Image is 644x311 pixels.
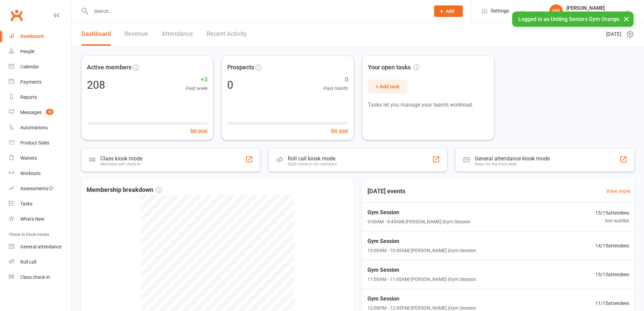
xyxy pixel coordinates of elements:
[9,120,71,135] a: Automations
[367,266,476,274] span: Gym Session
[9,135,71,151] a: Product Sales
[20,259,36,265] div: Roll call
[9,44,71,59] a: People
[87,63,132,72] span: Active members
[9,74,71,90] a: Payments
[100,155,142,162] div: Class kiosk mode
[186,75,208,85] span: +3
[20,274,50,280] div: Class check-in
[595,271,629,278] span: 15 / 15 attendees
[9,90,71,105] a: Reports
[227,80,233,90] div: 0
[81,22,111,46] a: Dashboard
[46,109,53,115] span: 10
[100,162,142,166] div: Members self check-in
[9,270,71,285] a: Class kiosk mode
[491,3,509,19] span: Settings
[20,49,34,54] div: People
[20,155,37,161] div: Waivers
[288,162,337,166] div: Staff check-in for members
[566,5,625,11] div: [PERSON_NAME]
[595,217,629,224] span: 3 on waitlist
[367,218,471,225] span: 9:00AM - 9:45AM | [PERSON_NAME] | Gym Session
[9,29,71,44] a: Dashboard
[331,127,348,134] button: Set goal
[20,244,62,249] div: General attendance
[566,11,625,17] div: Uniting Seniors Gym Orange
[324,85,348,92] span: Past month
[620,12,633,26] button: ×
[207,22,247,46] a: Recent Activity
[367,275,476,283] span: 11:00AM - 11:45AM | [PERSON_NAME] | Gym Session
[186,85,208,92] span: Past week
[518,16,621,22] span: Logged in as Uniting Seniors Gym Orange.
[87,80,105,90] div: 208
[549,4,563,18] div: VG
[20,201,32,206] div: Tasks
[190,127,208,134] button: Set goal
[324,75,348,85] span: 0
[9,166,71,181] a: Workouts
[367,208,471,217] span: Gym Session
[446,8,454,14] span: Add
[8,7,25,24] a: Clubworx
[9,59,71,74] a: Calendar
[20,94,37,100] div: Reports
[9,212,71,227] a: What's New
[367,294,476,303] span: Gym Session
[368,80,407,94] button: + Add task
[20,171,41,176] div: Workouts
[9,105,71,120] a: Messages 10
[20,34,44,39] div: Dashboard
[20,140,49,146] div: Product Sales
[89,6,425,16] input: Search...
[20,64,39,69] div: Calendar
[9,196,71,212] a: Tasks
[9,239,71,254] a: General attendance kiosk mode
[475,162,550,166] div: Great for the front desk
[288,155,337,162] div: Roll call kiosk mode
[227,63,254,72] span: Prospects
[368,101,488,109] p: Tasks let you manage your team's workload.
[20,110,42,115] div: Messages
[595,209,629,217] span: 15 / 15 attendees
[20,79,42,85] div: Payments
[367,247,476,254] span: 10:00AM - 10:45AM | [PERSON_NAME] | Gym Session
[367,237,476,246] span: Gym Session
[606,187,630,195] a: View more
[362,185,411,197] h3: [DATE] events
[368,63,420,72] span: Your open tasks
[595,299,629,307] span: 11 / 15 attendees
[475,155,550,162] div: General attendance kiosk mode
[20,216,45,222] div: What's New
[9,151,71,166] a: Waivers
[124,22,148,46] a: Revenue
[9,181,71,196] a: Assessments
[87,185,162,195] span: Membership breakdown
[20,186,54,191] div: Assessments
[595,242,629,249] span: 14 / 15 attendees
[606,30,621,38] span: [DATE]
[20,125,48,130] div: Automations
[434,5,463,17] button: Add
[9,254,71,270] a: Roll call
[162,22,193,46] a: Attendance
